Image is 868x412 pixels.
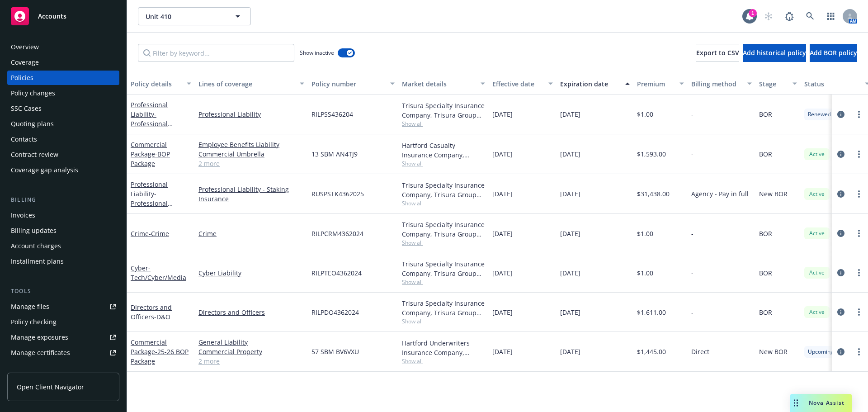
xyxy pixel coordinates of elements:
[7,117,119,131] a: Quoting plans
[7,315,119,329] a: Policy checking
[154,313,170,321] span: - D&O
[560,347,580,356] span: [DATE]
[195,73,308,95] button: Lines of coverage
[300,49,334,57] span: Show inactive
[198,356,304,366] a: 2 more
[749,9,757,17] div: 1
[198,140,304,149] a: Employee Benefits Liability
[560,149,580,159] span: [DATE]
[822,7,840,25] a: Switch app
[402,180,485,199] div: Trisura Specialty Insurance Company, Trisura Group Ltd., Relm US Insurance Solutions
[38,13,66,20] span: Accounts
[790,394,802,412] div: Drag to move
[759,189,788,199] span: New BOR
[11,254,64,269] div: Installment plans
[311,79,385,89] div: Policy number
[835,149,846,160] a: circleInformation
[808,229,826,237] span: Active
[691,189,749,199] span: Agency - Pay in full
[759,7,778,25] a: Start snowing
[854,346,864,357] a: more
[7,254,119,269] a: Installment plans
[7,147,119,162] a: Contract review
[854,109,864,120] a: more
[198,229,304,238] a: Crime
[11,147,58,162] div: Contract review
[7,299,119,314] a: Manage files
[402,338,485,357] div: Hartford Underwriters Insurance Company, Hartford Insurance Group
[127,73,195,95] button: Policy details
[402,220,485,239] div: Trisura Specialty Insurance Company, Trisura Group Ltd., Relm US Insurance Solutions
[492,268,513,278] span: [DATE]
[11,346,70,360] div: Manage certificates
[759,268,772,278] span: BOR
[131,229,169,238] a: Crime
[311,308,359,317] span: RILPDO4362024
[131,303,172,321] a: Directors and Officers
[808,110,831,118] span: Renewed
[492,189,513,199] span: [DATE]
[637,109,653,119] span: $1.00
[637,149,666,159] span: $1,593.00
[402,120,485,128] span: Show all
[146,12,224,21] span: Unit 410
[691,268,693,278] span: -
[637,189,670,199] span: $31,438.00
[759,109,772,119] span: BOR
[402,357,485,365] span: Show all
[311,268,362,278] span: RILPTEO4362024
[637,347,666,356] span: $1,445.00
[691,149,693,159] span: -
[7,86,119,100] a: Policy changes
[835,189,846,199] a: circleInformation
[131,79,181,89] div: Policy details
[492,347,513,356] span: [DATE]
[560,79,620,89] div: Expiration date
[198,268,304,278] a: Cyber Liability
[7,330,119,345] a: Manage exposures
[402,317,485,325] span: Show all
[402,79,475,89] div: Market details
[7,208,119,223] a: Invoices
[743,48,806,57] span: Add historical policy
[402,298,485,317] div: Trisura Specialty Insurance Company, Trisura Group Ltd., Relm US Insurance Solutions
[308,73,398,95] button: Policy number
[311,149,358,159] span: 13 SBM AN4TJ9
[560,109,580,119] span: [DATE]
[560,268,580,278] span: [DATE]
[854,267,864,278] a: more
[11,132,37,147] div: Contacts
[7,55,119,70] a: Coverage
[198,347,304,356] a: Commercial Property
[311,347,359,356] span: 57 SBM BV6VXU
[759,347,788,356] span: New BOR
[7,40,119,54] a: Overview
[691,229,693,238] span: -
[198,337,304,347] a: General Liability
[691,109,693,119] span: -
[835,307,846,317] a: circleInformation
[492,79,543,89] div: Effective date
[691,347,709,356] span: Direct
[780,7,798,25] a: Report a Bug
[398,73,489,95] button: Market details
[198,109,304,119] a: Professional Liability
[131,338,189,365] a: Commercial Package
[311,189,364,199] span: RUSPSTK4362025
[759,79,787,89] div: Stage
[402,259,485,278] div: Trisura Specialty Insurance Company, Trisura Group Ltd., Relm US Insurance Solutions
[755,73,801,95] button: Stage
[11,330,68,345] div: Manage exposures
[808,269,826,277] span: Active
[557,73,633,95] button: Expiration date
[7,163,119,177] a: Coverage gap analysis
[835,267,846,278] a: circleInformation
[560,229,580,238] span: [DATE]
[402,141,485,160] div: Hartford Casualty Insurance Company, Hartford Insurance Group
[637,308,666,317] span: $1,611.00
[402,160,485,167] span: Show all
[311,229,363,238] span: RILPCRM4362024
[11,117,54,131] div: Quoting plans
[854,149,864,160] a: more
